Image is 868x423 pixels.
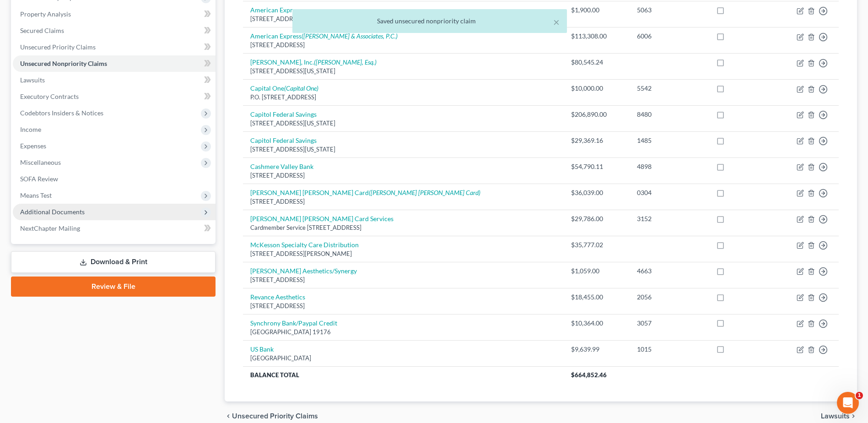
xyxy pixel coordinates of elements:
[250,319,337,327] a: Synchrony Bank/Paypal Credit
[20,191,52,199] span: Means Test
[571,240,622,249] div: $35,777.02
[225,412,318,420] button: chevron_left Unsecured Priority Claims
[637,214,701,223] div: 3152
[571,58,622,67] div: $80,545.24
[571,319,622,328] div: $10,364.00
[13,6,216,22] a: Property Analysis
[250,302,556,310] div: [STREET_ADDRESS]
[571,84,622,93] div: $10,000.00
[571,214,622,223] div: $29,786.00
[250,223,556,232] div: Cardmember Service [STREET_ADDRESS]
[250,276,556,284] div: [STREET_ADDRESS]
[20,109,103,117] span: Codebtors Insiders & Notices
[571,293,622,302] div: $18,455.00
[821,412,850,420] span: Lawsuits
[637,5,701,15] div: 5063
[20,224,80,232] span: NextChapter Mailing
[20,76,45,84] span: Lawsuits
[250,267,357,275] a: [PERSON_NAME] Aesthetics/Synergy
[20,175,58,183] span: SOFA Review
[837,392,859,414] iframe: Intercom live chat
[13,88,216,105] a: Executory Contracts
[571,188,622,197] div: $36,039.00
[13,171,216,187] a: SOFA Review
[250,215,394,222] a: [PERSON_NAME] [PERSON_NAME] Card Services
[250,328,556,336] div: [GEOGRAPHIC_DATA] 19176
[821,412,857,420] button: Lawsuits chevron_right
[250,93,556,102] div: P.O. [STREET_ADDRESS]
[250,171,556,180] div: [STREET_ADDRESS]
[250,145,556,154] div: [STREET_ADDRESS][US_STATE]
[20,43,96,51] span: Unsecured Priority Claims
[850,412,857,420] i: chevron_right
[571,162,622,171] div: $54,790.11
[250,249,556,258] div: [STREET_ADDRESS][PERSON_NAME]
[13,39,216,55] a: Unsecured Priority Claims
[571,5,622,15] div: $1,900.00
[637,188,701,197] div: 0304
[11,251,216,273] a: Download & Print
[250,84,318,92] a: Capital One(Capital One)
[856,392,863,399] span: 1
[20,125,41,133] span: Income
[637,110,701,119] div: 8480
[637,84,701,93] div: 5542
[571,136,622,145] div: $29,369.16
[13,55,216,72] a: Unsecured Nonpriority Claims
[20,208,85,216] span: Additional Documents
[571,266,622,276] div: $1,059.00
[243,367,564,383] th: Balance Total
[250,119,556,128] div: [STREET_ADDRESS][US_STATE]
[20,142,46,150] span: Expenses
[20,92,79,100] span: Executory Contracts
[20,60,107,67] span: Unsecured Nonpriority Claims
[571,371,607,379] span: $664,852.46
[250,41,556,49] div: [STREET_ADDRESS]
[553,16,560,27] button: ×
[250,189,480,196] a: [PERSON_NAME] [PERSON_NAME] Card([PERSON_NAME] [PERSON_NAME] Card)
[250,58,377,66] a: [PERSON_NAME], Inc.([PERSON_NAME], Esq.)
[13,72,216,88] a: Lawsuits
[637,266,701,276] div: 4663
[300,16,560,26] div: Saved unsecured nonpriority claim
[250,293,305,301] a: Revance Aesthetics
[250,6,302,14] a: American Express
[250,67,556,76] div: [STREET_ADDRESS][US_STATE]
[637,162,701,171] div: 4898
[637,319,701,328] div: 3057
[250,110,317,118] a: Capitol Federal Savings
[250,241,359,249] a: McKesson Specialty Care Distribution
[250,345,274,353] a: US Bank
[571,345,622,354] div: $9,639.99
[225,412,232,420] i: chevron_left
[314,58,377,66] i: ([PERSON_NAME], Esq.)
[571,110,622,119] div: $206,890.00
[637,293,701,302] div: 2056
[11,277,216,297] a: Review & File
[637,136,701,145] div: 1485
[20,158,61,166] span: Miscellaneous
[13,220,216,237] a: NextChapter Mailing
[250,136,317,144] a: Capitol Federal Savings
[637,345,701,354] div: 1015
[232,412,318,420] span: Unsecured Priority Claims
[250,163,313,170] a: Cashmere Valley Bank
[284,84,318,92] i: (Capital One)
[250,197,556,206] div: [STREET_ADDRESS]
[250,354,556,363] div: [GEOGRAPHIC_DATA]
[369,189,480,196] i: ([PERSON_NAME] [PERSON_NAME] Card)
